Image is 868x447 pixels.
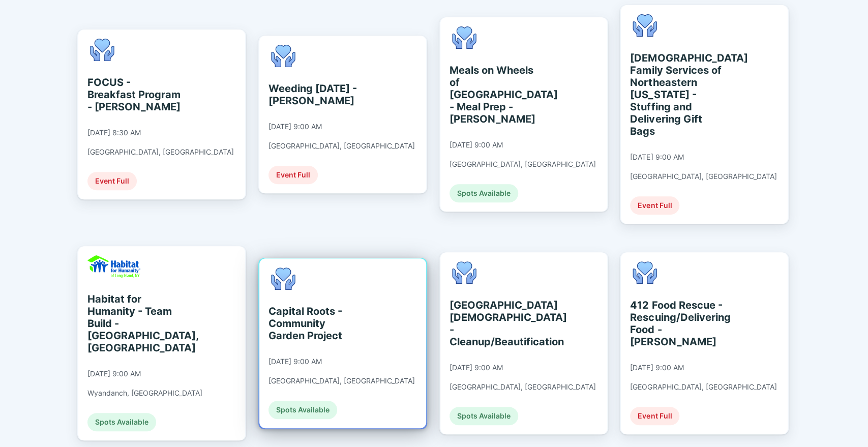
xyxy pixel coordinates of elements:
div: Spots Available [268,401,337,419]
div: FOCUS - Breakfast Program - [PERSON_NAME] [87,76,181,113]
div: [DATE] 8:30 AM [87,128,141,137]
div: 412 Food Rescue - Rescuing/Delivering Food - [PERSON_NAME] [630,299,723,348]
div: Event Full [268,166,318,184]
div: [DATE] 9:00 AM [630,363,683,372]
div: Event Full [87,172,137,190]
div: Spots Available [450,407,518,425]
div: [GEOGRAPHIC_DATA], [GEOGRAPHIC_DATA] [450,160,596,169]
div: [GEOGRAPHIC_DATA], [GEOGRAPHIC_DATA] [268,141,415,151]
div: [DATE] 9:00 AM [450,363,503,372]
div: [DATE] 9:00 AM [87,369,141,378]
div: Habitat for Humanity - Team Build - [GEOGRAPHIC_DATA], [GEOGRAPHIC_DATA] [87,293,181,354]
div: [DATE] 9:00 AM [450,140,503,150]
div: [DATE] 9:00 AM [268,357,322,366]
div: Capital Roots - Community Garden Project [268,305,362,342]
div: [GEOGRAPHIC_DATA], [GEOGRAPHIC_DATA] [87,147,234,157]
div: Event Full [630,196,679,215]
div: Meals on Wheels of [GEOGRAPHIC_DATA] - Meal Prep - [PERSON_NAME] [450,64,543,125]
div: Spots Available [87,413,156,431]
div: [DATE] 9:00 AM [268,122,322,131]
div: Spots Available [450,184,518,202]
div: [DATE] 9:00 AM [630,153,683,162]
div: Wyandanch, [GEOGRAPHIC_DATA] [87,389,202,398]
div: [GEOGRAPHIC_DATA], [GEOGRAPHIC_DATA] [450,382,596,392]
div: [GEOGRAPHIC_DATA], [GEOGRAPHIC_DATA] [268,376,415,385]
div: [GEOGRAPHIC_DATA], [GEOGRAPHIC_DATA] [630,172,776,181]
div: Event Full [630,407,679,425]
div: Weeding [DATE] - [PERSON_NAME] [268,82,362,107]
div: [GEOGRAPHIC_DATA], [GEOGRAPHIC_DATA] [630,382,776,392]
div: [GEOGRAPHIC_DATA][DEMOGRAPHIC_DATA] - Cleanup/Beautification [450,299,543,348]
div: [DEMOGRAPHIC_DATA] Family Services of Northeastern [US_STATE] - Stuffing and Delivering Gift Bags [630,52,723,137]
